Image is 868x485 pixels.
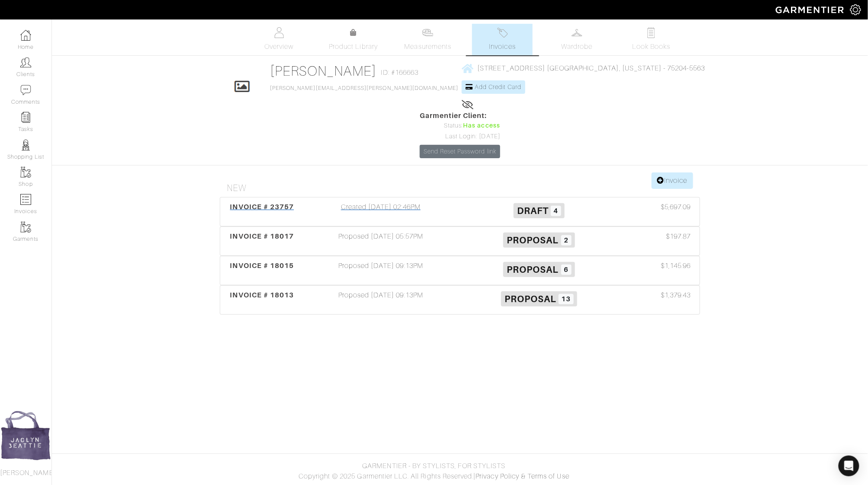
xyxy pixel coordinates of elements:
a: INVOICE # 23757 Created [DATE] 02:46PM Draft 4 $5,697.09 [220,197,700,227]
span: 13 [559,294,574,304]
img: gear-icon-white-bd11855cb880d31180b6d7d6211b90ccbf57a29d726f0c71d8c61bd08dd39cc2.png [850,4,861,15]
a: Look Books [621,24,682,55]
span: INVOICE # 18013 [230,291,294,299]
span: $197.87 [666,231,691,242]
img: garmentier-logo-header-white-b43fb05a5012e4ada735d5af1a66efaba907eab6374d6393d1fbf88cb4ef424d.png [772,2,850,17]
img: dashboard-icon-dbcd8f5a0b271acd01030246c82b418ddd0df26cd7fceb0bd07c9910d44c42f6.png [20,30,31,41]
div: Open Intercom Messenger [839,456,859,476]
div: Proposed [DATE] 09:13PM [302,261,460,281]
span: Wardrobe [561,41,592,52]
img: reminder-icon-8004d30b9f0a5d33ae49ab947aed9ed385cf756f9e5892f1edd6e32f2345188e.png [20,112,31,123]
span: Copyright © 2025 Garmentier LLC. All Rights Reserved. [299,472,474,480]
a: [PERSON_NAME][EMAIL_ADDRESS][PERSON_NAME][DOMAIN_NAME] [270,85,459,91]
span: 2 [561,235,572,246]
div: Status: [420,121,500,131]
span: Add Credit Card [475,83,521,90]
span: 6 [561,265,572,275]
a: Measurements [398,24,459,55]
span: 4 [551,206,561,216]
a: Privacy Policy & Terms of Use [476,472,569,480]
span: Look Books [632,41,671,52]
img: orders-27d20c2124de7fd6de4e0e44c1d41de31381a507db9b33961299e4e07d508b8c.svg [497,27,508,38]
img: clients-icon-6bae9207a08558b7cb47a8932f037763ab4055f8c8b6bfacd5dc20c3e0201464.png [20,57,31,68]
a: INVOICE # 18013 Proposed [DATE] 09:13PM Proposal 13 $1,379.43 [220,285,700,315]
span: INVOICE # 23757 [230,203,294,211]
span: Draft [517,205,549,216]
a: Send Reset Password link [420,145,500,158]
span: Overview [264,41,293,52]
span: $5,697.09 [661,202,691,212]
span: INVOICE # 18015 [230,262,294,270]
a: Product Library [323,28,384,52]
img: wardrobe-487a4870c1b7c33e795ec22d11cfc2ed9d08956e64fb3008fe2437562e282088.svg [572,27,582,38]
span: Measurements [405,41,452,52]
a: Invoice [652,172,693,189]
img: measurements-466bbee1fd09ba9460f595b01e5d73f9e2bff037440d3c8f018324cb6cdf7a4a.svg [422,27,433,38]
span: [STREET_ADDRESS] [GEOGRAPHIC_DATA], [US_STATE] - 75204-5563 [477,64,705,72]
span: Proposal [507,235,559,246]
h4: New [227,183,700,194]
span: Proposal [505,294,556,304]
a: [PERSON_NAME] [270,63,377,79]
img: stylists-icon-eb353228a002819b7ec25b43dbf5f0378dd9e0616d9560372ff212230b889e62.png [20,140,31,150]
img: comment-icon-a0a6a9ef722e966f86d9cbdc48e553b5cf19dbc54f86b18d962a5391bc8f6eb6.png [20,85,31,96]
img: basicinfo-40fd8af6dae0f16599ec9e87c0ef1c0a1fdea2edbe929e3d69a839185d80c458.svg [273,27,284,38]
span: Garmentier Client: [420,111,500,121]
a: Overview [249,24,309,55]
span: ID: #166663 [381,67,419,78]
a: Wardrobe [547,24,607,55]
img: garments-icon-b7da505a4dc4fd61783c78ac3ca0ef83fa9d6f193b1c9dc38574b1d14d53ca28.png [20,167,31,178]
span: Proposal [507,264,559,275]
span: $1,379.43 [661,290,691,300]
img: orders-icon-0abe47150d42831381b5fb84f609e132dff9fe21cb692f30cb5eec754e2cba89.png [20,194,31,205]
div: Proposed [DATE] 09:13PM [302,290,460,310]
a: [STREET_ADDRESS] [GEOGRAPHIC_DATA], [US_STATE] - 75204-5563 [462,63,705,73]
img: todo-9ac3debb85659649dc8f770b8b6100bb5dab4b48dedcbae339e5042a72dfd3cc.svg [646,27,657,38]
a: Add Credit Card [462,80,525,94]
span: INVOICE # 18017 [230,232,294,240]
a: Invoices [472,24,533,55]
a: INVOICE # 18015 Proposed [DATE] 09:13PM Proposal 6 $1,145.96 [220,256,700,285]
span: Product Library [329,41,378,52]
a: INVOICE # 18017 Proposed [DATE] 05:57PM Proposal 2 $197.87 [220,227,700,256]
div: Created [DATE] 02:46PM [302,202,460,222]
span: $1,145.96 [661,261,691,271]
span: Has access [463,121,501,131]
div: Last Login: [DATE] [420,132,500,141]
div: Proposed [DATE] 05:57PM [302,231,460,251]
img: garments-icon-b7da505a4dc4fd61783c78ac3ca0ef83fa9d6f193b1c9dc38574b1d14d53ca28.png [20,222,31,233]
span: Invoices [489,41,516,52]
